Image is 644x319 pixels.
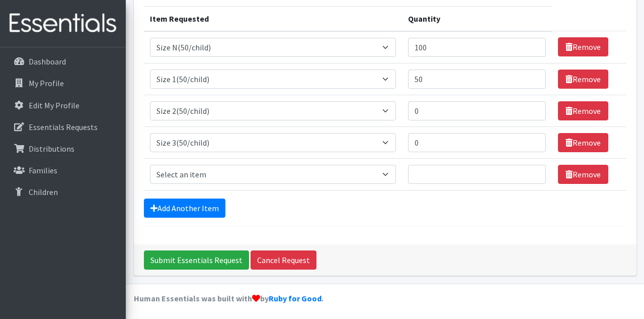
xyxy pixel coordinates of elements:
[4,117,122,137] a: Essentials Requests
[29,100,79,110] p: Edit My Profile
[4,7,122,40] img: HumanEssentials
[4,160,122,180] a: Families
[29,144,74,154] p: Distributions
[29,78,64,88] p: My Profile
[29,56,66,67] p: Dashboard
[558,165,608,184] a: Remove
[4,73,122,93] a: My Profile
[144,250,249,270] input: Submit Essentials Request
[558,133,608,152] a: Remove
[29,165,57,175] p: Families
[251,250,316,270] a: Cancel Request
[29,187,58,197] p: Children
[558,70,608,89] a: Remove
[4,182,122,202] a: Children
[558,37,608,56] a: Remove
[4,51,122,72] a: Dashboard
[144,199,225,218] a: Add Another Item
[134,293,324,303] strong: Human Essentials was built with by .
[269,293,321,303] a: Ruby for Good
[4,139,122,159] a: Distributions
[558,101,608,120] a: Remove
[402,6,552,31] th: Quantity
[29,122,98,132] p: Essentials Requests
[4,95,122,115] a: Edit My Profile
[144,6,403,31] th: Item Requested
